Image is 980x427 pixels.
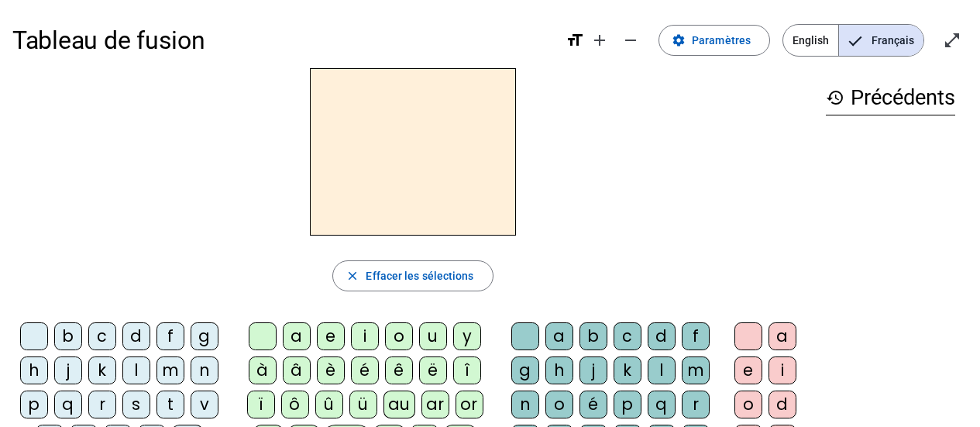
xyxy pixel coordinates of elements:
[614,322,641,350] div: c
[769,391,796,418] div: d
[247,391,275,418] div: ï
[88,391,116,418] div: r
[317,322,345,350] div: e
[769,322,796,350] div: a
[658,25,770,56] button: Paramètres
[317,356,345,384] div: è
[346,269,359,283] mat-icon: close
[332,260,493,291] button: Effacer les sélections
[839,25,923,56] span: Français
[769,356,796,384] div: i
[349,391,377,418] div: ü
[614,391,641,418] div: p
[682,391,710,418] div: r
[734,391,762,418] div: o
[456,391,483,418] div: or
[937,25,968,56] button: Entrer en plein écran
[191,322,218,350] div: g
[283,356,311,384] div: â
[122,391,150,418] div: s
[453,356,481,384] div: î
[419,356,447,384] div: ë
[621,31,640,50] mat-icon: remove
[511,356,539,384] div: g
[283,322,311,350] div: a
[614,356,641,384] div: k
[782,24,924,57] mat-button-toggle-group: Language selection
[682,356,710,384] div: m
[385,322,413,350] div: o
[54,322,82,350] div: b
[249,356,277,384] div: à
[783,25,838,56] span: English
[20,356,48,384] div: h
[826,88,844,107] mat-icon: history
[511,391,539,418] div: n
[734,356,762,384] div: e
[648,391,676,418] div: q
[545,391,573,418] div: o
[54,356,82,384] div: j
[590,31,609,50] mat-icon: add
[88,322,116,350] div: c
[579,322,607,350] div: b
[20,391,48,418] div: p
[566,31,584,50] mat-icon: format_size
[156,356,184,384] div: m
[385,356,413,384] div: ê
[191,391,218,418] div: v
[12,15,553,65] h1: Tableau de fusion
[88,356,116,384] div: k
[315,391,343,418] div: û
[692,31,751,50] span: Paramètres
[615,25,646,56] button: Diminuer la taille de la police
[351,322,379,350] div: i
[122,356,150,384] div: l
[545,322,573,350] div: a
[54,391,82,418] div: q
[579,391,607,418] div: é
[122,322,150,350] div: d
[682,322,710,350] div: f
[826,81,955,115] h3: Précédents
[545,356,573,384] div: h
[943,31,961,50] mat-icon: open_in_full
[156,322,184,350] div: f
[648,322,676,350] div: d
[281,391,309,418] div: ô
[383,391,415,418] div: au
[156,391,184,418] div: t
[672,33,686,47] mat-icon: settings
[648,356,676,384] div: l
[419,322,447,350] div: u
[584,25,615,56] button: Augmenter la taille de la police
[366,267,473,285] span: Effacer les sélections
[579,356,607,384] div: j
[351,356,379,384] div: é
[453,322,481,350] div: y
[421,391,449,418] div: ar
[191,356,218,384] div: n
